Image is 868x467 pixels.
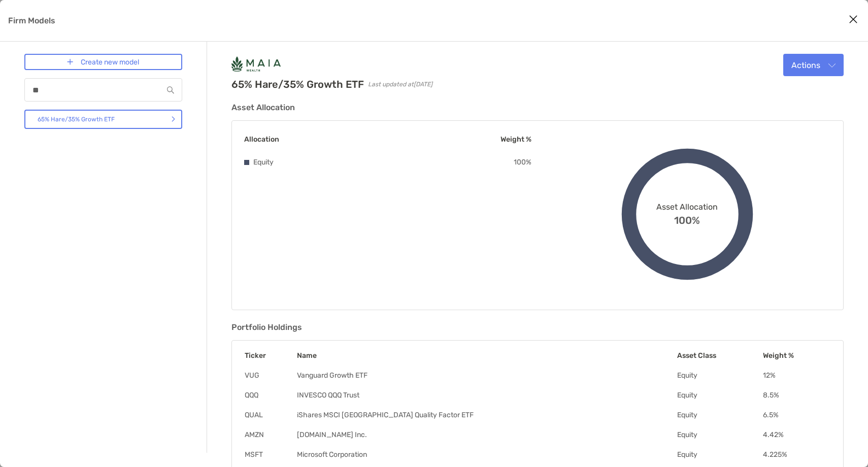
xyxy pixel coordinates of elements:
[231,103,844,112] h3: Asset Allocation
[244,450,296,459] td: MSFT
[244,351,296,360] th: Ticker
[244,430,296,440] td: AMZN
[677,410,762,420] td: Equity
[231,322,844,332] h3: Portfolio Holdings
[244,133,279,146] p: Allocation
[500,133,531,146] p: Weight %
[24,54,182,70] a: Create new model
[762,430,831,440] td: 4.42 %
[783,54,844,76] button: Actions
[8,14,55,27] p: Firm Models
[677,371,762,380] td: Equity
[656,202,718,212] span: Asset Allocation
[244,410,296,420] td: QUAL
[762,410,831,420] td: 6.5 %
[677,390,762,400] td: Equity
[762,371,831,380] td: 12 %
[296,351,677,360] th: Name
[514,156,531,169] p: 100 %
[368,81,432,88] span: Last updated at [DATE]
[231,54,281,74] img: Company Logo
[244,371,296,380] td: VUG
[24,110,182,129] a: 65% Hare/35% Growth ETF
[38,113,115,126] p: 65% Hare/35% Growth ETF
[677,430,762,440] td: Equity
[231,78,364,90] h2: 65% Hare/35% Growth ETF
[296,450,677,459] td: Microsoft Corporation
[253,156,274,169] p: Equity
[296,371,677,380] td: Vanguard Growth ETF
[762,450,831,459] td: 4.225 %
[296,390,677,400] td: INVESCO QQQ Trust
[762,351,831,360] th: Weight %
[677,351,762,360] th: Asset Class
[674,212,700,226] span: 100%
[167,86,174,94] img: input icon
[296,410,677,420] td: iShares MSCI [GEOGRAPHIC_DATA] Quality Factor ETF
[296,430,677,440] td: [DOMAIN_NAME] Inc.
[677,450,762,459] td: Equity
[244,390,296,400] td: QQQ
[762,390,831,400] td: 8.5 %
[846,12,861,27] button: Close modal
